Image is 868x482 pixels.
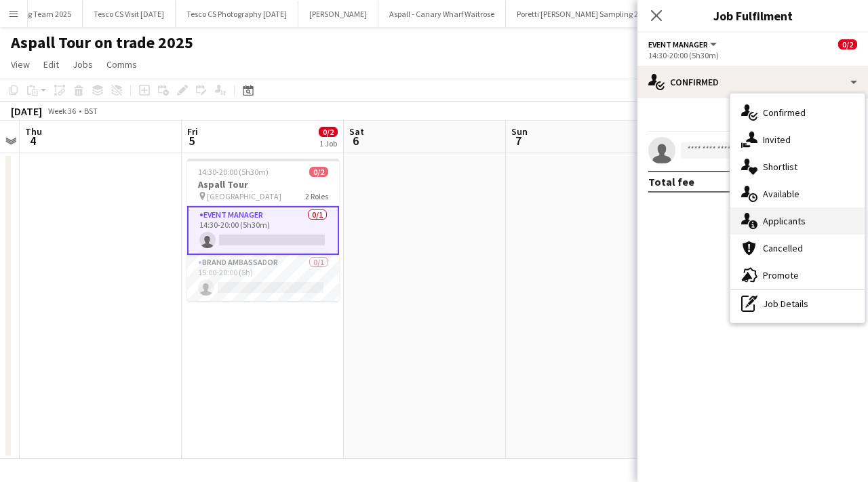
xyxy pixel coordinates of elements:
span: 0/2 [309,167,328,177]
button: Tesco CS Photography [DATE] [176,1,298,27]
button: Tesco CS Visit [DATE] [83,1,176,27]
h3: Aspall Tour [187,178,339,190]
span: [GEOGRAPHIC_DATA] [207,191,281,201]
span: 5 [185,133,198,148]
span: Thu [25,125,42,138]
span: Jobs [73,58,93,71]
div: BST [84,106,98,116]
button: [PERSON_NAME] [298,1,378,27]
span: 0/2 [838,39,857,49]
a: Edit [38,56,64,73]
div: Shortlist [730,153,865,180]
span: View [11,58,30,71]
span: Edit [43,58,59,71]
div: Cancelled [730,235,865,262]
span: Comms [106,58,137,71]
app-card-role: Brand Ambassador0/115:00-20:00 (5h) [187,255,339,301]
div: Confirmed [637,66,868,98]
div: 1 Job [319,138,337,148]
span: Sun [511,125,528,138]
div: Confirmed [730,99,865,126]
span: 0/2 [319,127,338,137]
span: 4 [23,133,42,148]
div: Total fee [648,175,694,188]
app-job-card: 14:30-20:00 (5h30m)0/2Aspall Tour [GEOGRAPHIC_DATA]2 RolesEvent Manager0/114:30-20:00 (5h30m) Bra... [187,159,339,301]
a: View [5,56,35,73]
div: [DATE] [11,104,42,118]
div: Job Details [730,290,865,317]
h3: Job Fulfilment [637,7,868,24]
span: 6 [347,133,364,148]
div: Available [730,180,865,207]
div: Invited [730,126,865,153]
div: Promote [730,262,865,289]
div: Applicants [730,207,865,235]
button: Event Manager [648,39,719,49]
h1: Aspall Tour on trade 2025 [11,33,193,53]
span: Event Manager [648,39,708,49]
app-card-role: Event Manager0/114:30-20:00 (5h30m) [187,206,339,255]
a: Comms [101,56,142,73]
button: Poretti [PERSON_NAME] Sampling 2025 [506,1,662,27]
div: 14:30-20:00 (5h30m) [648,50,857,60]
button: Aspall - Canary Wharf Waitrose [378,1,506,27]
span: Week 36 [45,106,79,116]
span: 7 [509,133,528,148]
span: Sat [349,125,364,138]
a: Jobs [67,56,98,73]
span: 2 Roles [305,191,328,201]
span: Fri [187,125,198,138]
span: 14:30-20:00 (5h30m) [198,167,269,177]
